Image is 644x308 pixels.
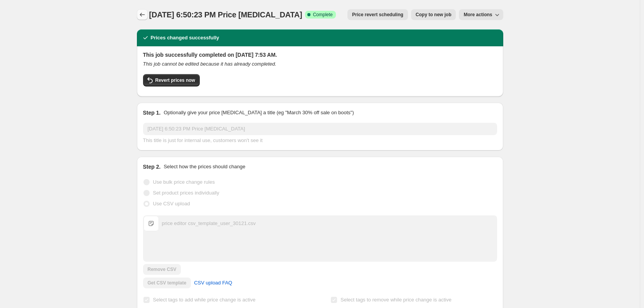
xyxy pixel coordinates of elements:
span: More actions [464,12,492,18]
span: [DATE] 6:50:23 PM Price [MEDICAL_DATA] [149,10,302,19]
h2: Step 2. [143,163,161,171]
i: This job cannot be edited because it has already completed. [143,61,276,67]
p: Select how the prices should change [164,163,245,171]
p: Optionally give your price [MEDICAL_DATA] a title (eg "March 30% off sale on boots") [164,109,354,117]
span: CSV upload FAQ [194,279,232,287]
h2: This job successfully completed on [DATE] 7:53 AM. [143,51,497,59]
div: price editor csv_template_user_30121.csv [162,220,256,227]
span: Use bulk price change rules [153,179,215,185]
span: Set product prices individually [153,190,219,196]
span: Copy to new job [416,12,452,18]
button: Price revert scheduling [347,9,408,20]
h2: Step 1. [143,109,161,117]
span: Complete [313,12,332,18]
button: More actions [459,9,503,20]
span: Price revert scheduling [352,12,403,18]
h2: Prices changed successfully [151,34,219,42]
span: Use CSV upload [153,201,190,206]
span: Select tags to remove while price change is active [341,297,452,303]
span: Select tags to add while price change is active [153,297,256,303]
button: Copy to new job [411,9,456,20]
span: Revert prices now [155,77,195,83]
input: 30% off holiday sale [143,123,497,135]
button: Price change jobs [137,9,148,20]
span: This title is just for internal use, customers won't see it [143,137,263,143]
button: Revert prices now [143,74,200,86]
a: CSV upload FAQ [189,277,237,289]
